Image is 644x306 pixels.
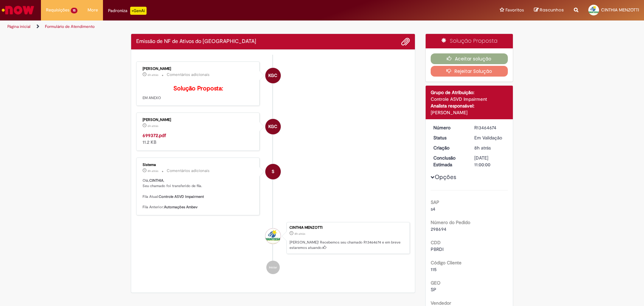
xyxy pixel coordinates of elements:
[431,219,470,225] b: Número do Pedido
[173,85,223,92] b: Solução Proposta:
[265,119,281,134] div: Karla Gonçalves Costa
[88,7,98,13] span: More
[143,178,254,210] p: Olá, , Seu chamado foi transferido de fila. Fila Atual: Fila Anterior:
[431,246,443,252] span: PBRDI
[294,232,305,236] span: 8h atrás
[265,68,281,83] div: Karla Gonçalves Costa
[401,37,410,46] button: Adicionar anexos
[431,300,451,306] b: Vendedor
[143,132,254,145] div: 11.2 KB
[431,96,508,102] div: Controle ASVD Impairment
[167,72,210,78] small: Comentários adicionais
[149,178,163,183] b: CINTHIA
[431,260,462,266] b: Código Cliente
[431,102,508,109] div: Analista responsável:
[143,132,166,138] a: 699372.pdf
[431,109,508,116] div: [PERSON_NAME]
[474,124,505,131] div: R13464674
[167,168,210,174] small: Comentários adicionais
[71,8,77,13] span: 15
[474,134,505,141] div: Em Validação
[431,266,437,272] span: 115
[143,163,254,167] div: Sistema
[601,7,639,13] span: CINTHIA MENZOTTI
[148,124,158,128] span: 6h atrás
[136,222,410,254] li: CINTHIA MENZOTTI
[148,73,158,77] span: 6h atrás
[289,226,406,230] div: CINTHIA MENZOTTI
[143,67,254,71] div: [PERSON_NAME]
[428,124,470,131] dt: Número
[431,89,508,96] div: Grupo de Atribuição:
[108,7,147,15] div: Padroniza
[148,124,158,128] time: 30/08/2025 10:50:07
[505,7,524,13] span: Favoritos
[431,206,435,212] span: s4
[136,39,256,45] h2: Emissão de NF de Ativos do ASVD Histórico de tíquete
[431,226,446,232] span: 298694
[474,155,505,168] div: [DATE] 11:00:00
[431,66,508,77] button: Rejeitar Solução
[7,24,31,29] a: Página inicial
[136,55,410,281] ul: Histórico de tíquete
[148,73,158,77] time: 30/08/2025 10:50:12
[431,280,440,286] b: GEO
[540,7,564,13] span: Rascunhos
[474,144,505,151] div: 30/08/2025 09:27:37
[431,53,508,64] button: Aceitar solução
[1,3,35,17] img: ServiceNow
[265,228,281,244] div: CINTHIA MENZOTTI
[143,85,254,101] p: EM ANEXO
[130,7,147,15] p: +GenAi
[289,240,406,250] p: [PERSON_NAME]! Recebemos seu chamado R13464674 e em breve estaremos atuando.
[148,169,158,173] time: 30/08/2025 09:27:40
[294,232,305,236] time: 30/08/2025 09:27:37
[148,169,158,173] span: 8h atrás
[534,7,564,13] a: Rascunhos
[268,119,277,135] span: KGC
[474,145,491,151] time: 30/08/2025 09:27:37
[265,164,281,179] div: System
[431,239,441,246] b: CDD
[159,194,204,199] b: Controle ASVD Impairment
[428,144,470,151] dt: Criação
[46,7,69,13] span: Requisições
[272,164,274,180] span: S
[428,155,470,168] dt: Conclusão Estimada
[143,118,254,122] div: [PERSON_NAME]
[45,24,95,29] a: Formulário de Atendimento
[431,287,436,293] span: SP
[268,68,277,84] span: KGC
[426,34,513,48] div: Solução Proposta
[164,205,198,210] b: Automações Ambev
[5,20,424,33] ul: Trilhas de página
[428,134,470,141] dt: Status
[474,145,491,151] span: 8h atrás
[431,199,439,205] b: SAP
